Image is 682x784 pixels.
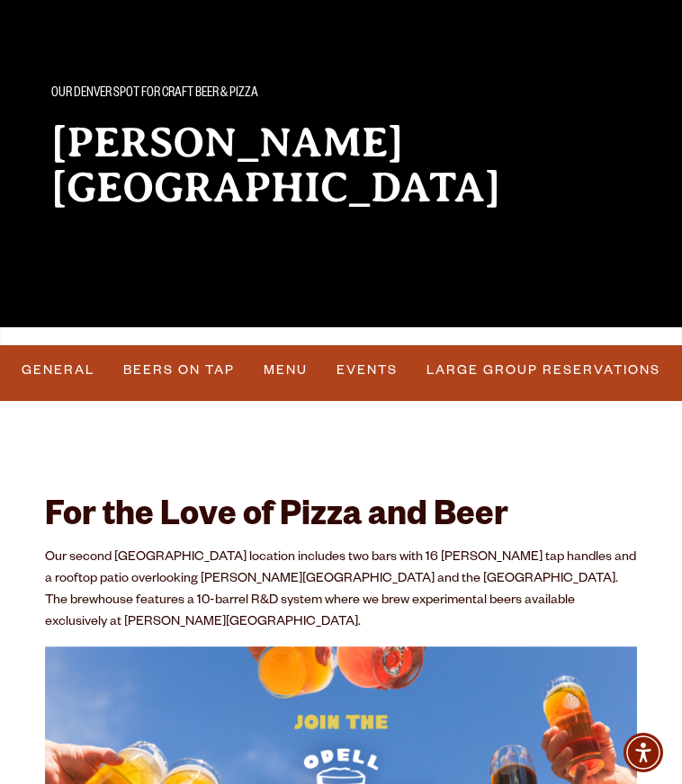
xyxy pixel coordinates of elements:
h2: For the Love of Pizza and Beer [45,499,637,539]
h2: [PERSON_NAME][GEOGRAPHIC_DATA] [51,120,631,210]
a: General [14,350,102,391]
span: Our Denver spot for craft beer & pizza [51,83,258,106]
a: Large Group Reservations [419,350,668,391]
p: Our second [GEOGRAPHIC_DATA] location includes two bars with 16 [PERSON_NAME] tap handles and a r... [45,548,637,634]
a: Events [329,350,405,391]
div: Accessibility Menu [624,733,663,772]
a: Beers On Tap [116,350,242,391]
a: Menu [256,350,315,391]
div: Come visit our 10-barrel pilot brewhouse, taproom and pizza kitchen in the [PERSON_NAME][GEOGRAPH... [51,236,631,273]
